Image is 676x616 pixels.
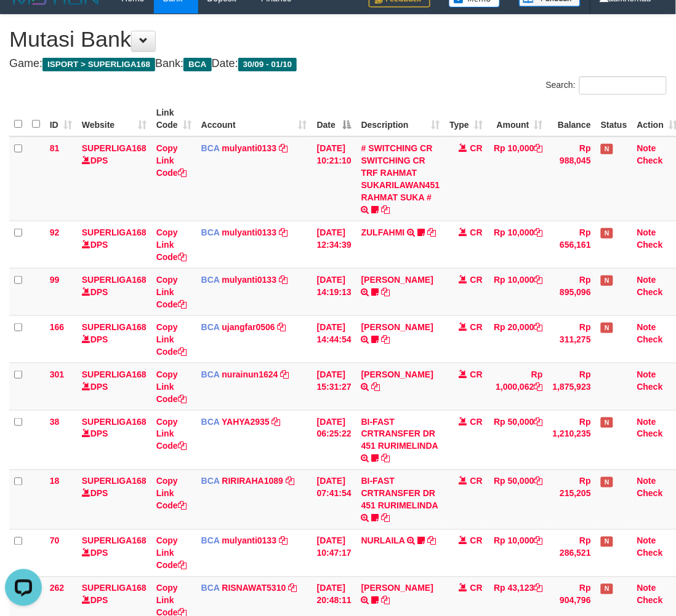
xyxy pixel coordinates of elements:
[77,315,151,363] td: DPS
[312,315,356,363] td: [DATE] 14:44:54
[470,322,483,332] span: CR
[361,143,440,202] a: # SWITCHING CR SWITCHING CR TRF RAHMAT SUKARILAWAN451 RAHMAT SUKA #
[312,101,356,136] th: Date: activate to sort column descending
[637,240,663,250] a: Check
[5,5,42,42] button: Open LiveChat chat widget
[222,143,277,153] a: mulyanti0133
[9,27,667,52] h1: Mutasi Bank
[637,548,663,558] a: Check
[50,536,60,546] span: 70
[279,227,288,237] a: Copy mulyanti0133 to clipboard
[470,417,483,427] span: CR
[201,417,220,427] span: BCA
[312,221,356,268] td: [DATE] 12:34:39
[382,513,390,523] a: Copy BI-FAST CRTRANSFER DR 451 RURIMELINDA to clipboard
[156,417,187,451] a: Copy Link Code
[222,275,277,285] a: mulyanti0133
[77,363,151,410] td: DPS
[50,417,60,427] span: 38
[488,101,548,136] th: Amount: activate to sort column ascending
[278,322,286,332] a: Copy ujangfar0506 to clipboard
[82,476,147,486] a: SUPERLIGA168
[382,287,390,297] a: Copy MUHAMMAD REZA to clipboard
[77,221,151,268] td: DPS
[601,584,613,594] span: Has Note
[488,136,548,221] td: Rp 10,000
[50,322,64,332] span: 166
[601,323,613,333] span: Has Note
[201,322,220,332] span: BCA
[50,583,64,593] span: 262
[534,143,543,153] a: Copy Rp 10,000 to clipboard
[601,275,613,286] span: Has Note
[156,536,187,571] a: Copy Link Code
[601,477,613,488] span: Has Note
[156,322,187,357] a: Copy Link Code
[238,58,297,71] span: 30/09 - 01/10
[372,382,380,392] a: Copy SRI AGENG YUDIANTO to clipboard
[488,315,548,363] td: Rp 20,000
[156,369,187,404] a: Copy Link Code
[548,268,596,315] td: Rp 895,096
[222,583,286,593] a: RISNAWAT5310
[637,429,663,439] a: Check
[601,144,613,154] span: Has Note
[151,101,196,136] th: Link Code: activate to sort column ascending
[312,410,356,470] td: [DATE] 06:25:22
[82,417,147,427] a: SUPERLIGA168
[9,58,667,70] h4: Game: Bank: Date:
[156,143,187,178] a: Copy Link Code
[82,143,147,153] a: SUPERLIGA168
[546,76,667,95] label: Search:
[201,227,220,237] span: BCA
[534,536,543,546] a: Copy Rp 10,000 to clipboard
[82,583,147,593] a: SUPERLIGA168
[548,470,596,529] td: Rp 215,205
[280,369,289,379] a: Copy nurainun1624 to clipboard
[470,536,483,546] span: CR
[42,58,155,71] span: ISPORT > SUPERLIGA168
[356,470,445,529] td: BI-FAST CRTRANSFER DR 451 RURIMELINDA
[382,596,390,606] a: Copy YOSI EFENDI to clipboard
[50,275,60,285] span: 99
[596,101,632,136] th: Status
[548,363,596,410] td: Rp 1,875,923
[222,417,270,427] a: YAHYA2935
[548,529,596,577] td: Rp 286,521
[428,536,437,546] a: Copy NURLAILA to clipboard
[196,101,312,136] th: Account: activate to sort column ascending
[286,476,294,486] a: Copy RIRIRAHA1089 to clipboard
[548,221,596,268] td: Rp 656,161
[470,369,483,379] span: CR
[637,275,656,285] a: Note
[382,454,390,464] a: Copy BI-FAST CRTRANSFER DR 451 RURIMELINDA to clipboard
[77,470,151,529] td: DPS
[488,221,548,268] td: Rp 10,000
[361,583,433,593] a: [PERSON_NAME]
[534,275,543,285] a: Copy Rp 10,000 to clipboard
[361,322,433,332] a: [PERSON_NAME]
[201,583,220,593] span: BCA
[382,205,390,215] a: Copy # SWITCHING CR SWITCHING CR TRF RAHMAT SUKARILAWAN451 RAHMAT SUKA # to clipboard
[579,76,667,95] input: Search:
[488,529,548,577] td: Rp 10,000
[637,417,656,427] a: Note
[50,369,64,379] span: 301
[222,476,284,486] a: RIRIRAHA1089
[548,315,596,363] td: Rp 311,275
[534,417,543,427] a: Copy Rp 50,000 to clipboard
[82,322,147,332] a: SUPERLIGA168
[470,275,483,285] span: CR
[156,227,187,262] a: Copy Link Code
[470,583,483,593] span: CR
[534,382,543,392] a: Copy Rp 1,000,062 to clipboard
[637,382,663,392] a: Check
[637,596,663,606] a: Check
[50,143,60,153] span: 81
[45,101,77,136] th: ID: activate to sort column ascending
[548,136,596,221] td: Rp 988,045
[77,410,151,470] td: DPS
[312,470,356,529] td: [DATE] 07:41:54
[637,583,656,593] a: Note
[288,583,297,593] a: Copy RISNAWAT5310 to clipboard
